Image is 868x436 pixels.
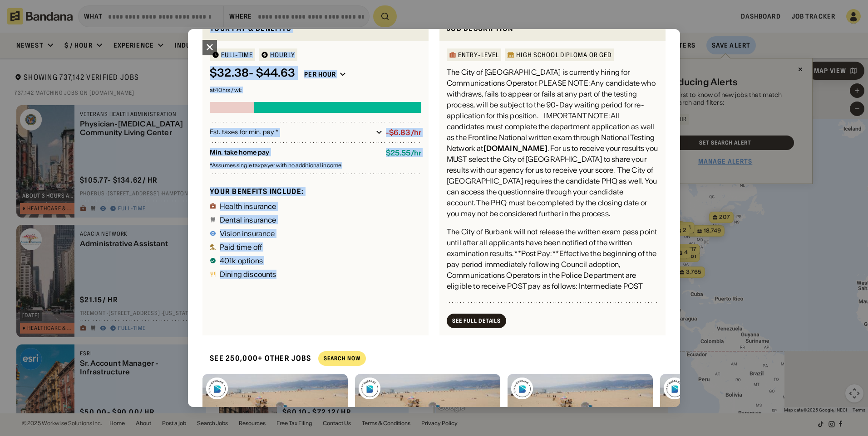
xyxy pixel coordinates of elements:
div: Paid time off [220,243,262,251]
div: The City of [GEOGRAPHIC_DATA] is currently hiring for Communications Operator. PLEASE NOTE: Any c... [447,67,658,219]
div: The City of Burbank will not release the written exam pass point until after all applicants have ... [447,226,658,400]
img: City of Burbank logo [511,378,533,399]
div: Est. taxes for min. pay * [210,128,372,137]
div: $ 25.55 / hr [386,149,421,157]
div: 401k options [220,257,263,264]
div: Entry-Level [458,52,499,58]
div: Dining discounts [220,271,276,278]
div: See Full Details [452,318,501,324]
div: Vision insurance [220,230,275,237]
img: City of Burbank logo [664,378,686,399]
div: Assumes single taxpayer with no additional income [210,163,421,168]
div: Per hour [304,70,336,78]
div: Dental insurance [220,216,276,223]
img: City of Burbank logo [206,378,228,399]
img: City of Burbank logo [359,378,380,399]
div: Health insurance [220,203,276,210]
div: Your benefits include: [210,187,421,196]
div: Full-time [221,52,253,58]
div: Min. take home pay [210,149,379,157]
div: Search Now [324,356,360,361]
div: High School Diploma or GED [516,52,612,58]
div: $ 32.38 - $44.63 [210,67,295,80]
div: -$6.83/hr [386,128,421,137]
div: HOURLY [270,52,295,58]
div: at 40 hrs / wk [210,87,421,93]
div: See 250,000+ other jobs [202,346,311,370]
a: [DOMAIN_NAME] [483,144,547,153]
